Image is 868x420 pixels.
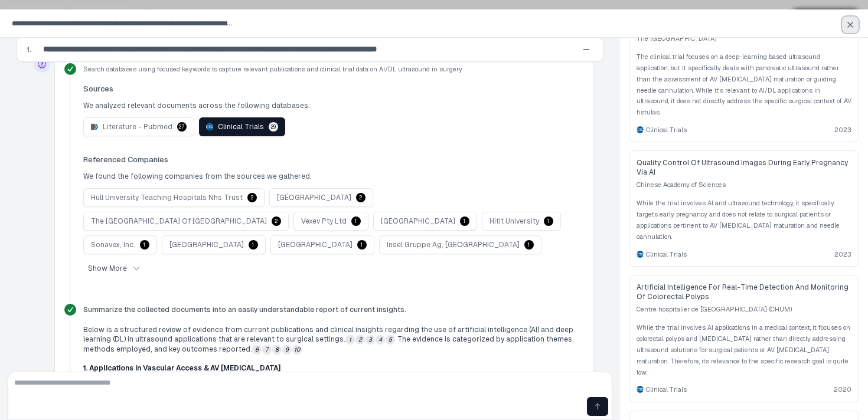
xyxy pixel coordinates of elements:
span: Quality Control of Ultrasound Images During Early Pregnancy Via AI [637,158,851,177]
span: Clinical Trials [646,385,687,394]
img: Clinical Trials [206,123,213,130]
a: Clinical Research on a Novel Deep-learning Based System in Pancreatic [MEDICAL_DATA] ScanningThe ... [629,5,859,142]
span: [GEOGRAPHIC_DATA] [381,216,455,226]
span: 2023 [834,250,851,259]
button: Show More [83,261,146,275]
div: 2 [272,216,281,226]
div: 1 [524,240,534,250]
img: Clinical Trials [637,386,644,393]
div: 1 [249,240,258,250]
div: 2 [247,193,257,202]
button: 6 [252,345,262,355]
button: sonavex, inc.1 [83,235,157,254]
div: 2 [356,193,366,202]
button: hitit university1 [482,212,561,231]
img: Literature - Pubmed [91,123,98,130]
button: vexev pty ltd1 [293,212,368,231]
button: 8 [272,345,282,355]
div: 1 [351,216,361,226]
button: Clinical TrialsClinical Trials29 [199,117,285,136]
span: vexev pty ltd [301,216,347,226]
div: 1 [460,216,469,226]
span: Below is a structured review of evidence from current publications and clinical insights regardin... [83,326,573,343]
span: The [GEOGRAPHIC_DATA] [637,33,851,44]
button: Literature - PubmedLiterature - Pubmed27 [83,117,194,136]
p: While the trial involves AI and ultrasound technology, it specifically targets early pregnancy an... [637,198,851,242]
div: 1 [140,240,149,250]
span: Clinical Trials [218,122,264,132]
span: Clinical Trials [646,250,687,259]
span: 2020 [834,385,851,394]
p: We found the following companies from the sources we gathered. [83,172,575,181]
div: 1 [544,216,553,226]
button: [GEOGRAPHIC_DATA]1 [270,235,374,254]
div: 1 [357,240,367,250]
button: insel gruppe ag, [GEOGRAPHIC_DATA]1 [379,235,541,254]
a: Artificial Intelligence for Real-time Detection and Monitoring of Colorectal PolypsCentre hospita... [629,275,859,402]
button: 9 [282,345,292,355]
span: sonavex, inc. [91,240,135,250]
p: The clinical trial focuses on a deep-learning based ultrasound application, but it specifically d... [637,51,851,118]
button: 3 [366,335,375,344]
span: Artificial Intelligence for Real-time Detection and Monitoring of Colorectal Polyps [637,283,851,301]
span: Literature - Pubmed [103,122,172,132]
button: the [GEOGRAPHIC_DATA] of [GEOGRAPHIC_DATA]2 [83,212,289,231]
span: 1. Applications in Vascular Access & AV [MEDICAL_DATA] Assessment [83,364,280,382]
span: [GEOGRAPHIC_DATA] [169,240,244,250]
span: Centre hospitalier de [GEOGRAPHIC_DATA] (CHUM) [637,304,851,315]
span: the [GEOGRAPHIC_DATA] of [GEOGRAPHIC_DATA] [91,216,267,226]
p: While the trial involves AI applications in a medical context, it focuses on colorectal polyps an... [637,322,851,378]
span: [GEOGRAPHIC_DATA] [278,240,353,250]
span: Sources [83,84,575,94]
span: Referenced Companies [83,155,575,165]
span: Chinese Academy of Sciences [637,179,851,191]
button: 7 [262,345,272,355]
a: Quality Control of Ultrasound Images During Early Pregnancy Via AIChinese Academy of SciencesWhil... [629,151,859,266]
span: insel gruppe ag, [GEOGRAPHIC_DATA] [387,240,520,250]
span: Clinical Trials [646,125,687,134]
img: Clinical Trials [637,251,644,258]
button: 10 [292,345,302,355]
span: 2023 [834,125,851,134]
span: Search databases using focused keywords to capture relevant publications and clinical trial data ... [83,64,462,74]
span: [GEOGRAPHIC_DATA] [277,193,351,202]
span: Summarize the collected documents into an easily understandable report of current insights. [83,305,406,314]
div: 29 [269,122,278,132]
span: hull university teaching hospitals nhs trust [91,193,243,202]
img: Clinical Trials [637,126,644,133]
p: We analyzed relevant documents across the following databases: [83,101,575,110]
span: What is the landscape for AI/DL-enabled ultrasound solutions for surgical patients, including tec... [12,19,628,28]
div: Show More [88,264,141,273]
button: 4 [376,335,385,344]
div: 27 [177,122,187,132]
span: hitit university [490,216,539,226]
button: 2 [355,335,365,344]
button: [GEOGRAPHIC_DATA]1 [162,235,266,254]
button: hull university teaching hospitals nhs trust2 [83,188,265,207]
span: 1. [27,44,31,55]
button: [GEOGRAPHIC_DATA]2 [269,188,373,207]
button: 1 [345,335,355,344]
button: [GEOGRAPHIC_DATA]1 [373,212,477,231]
button: 5 [386,335,395,344]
